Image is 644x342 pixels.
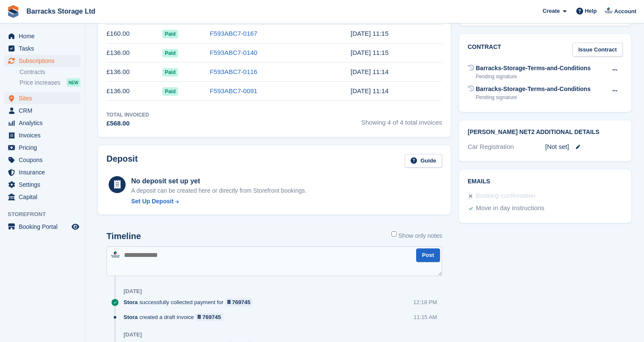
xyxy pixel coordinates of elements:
a: F593ABC7-0091 [210,87,257,94]
td: £136.00 [106,63,162,82]
a: Price increases NEW [20,78,80,87]
div: £568.00 [106,119,149,128]
div: [DATE] [124,331,142,338]
td: £160.00 [106,24,162,43]
span: Invoices [19,129,70,141]
span: Paid [162,49,178,57]
h2: Contract [468,43,501,57]
div: Move in day instructions [476,203,544,214]
time: 2025-07-30 10:15:28 UTC [351,49,388,56]
h2: Timeline [106,231,141,241]
p: A deposit can be created here or directly from Storefront bookings. [131,186,307,195]
a: menu [4,142,80,154]
div: Set Up Deposit [131,197,174,206]
a: menu [4,55,80,67]
td: £136.00 [106,82,162,101]
span: Stora [124,313,138,321]
div: Total Invoiced [106,111,149,119]
a: Contracts [20,68,80,76]
label: Show only notes [391,231,442,240]
h2: Emails [468,178,623,185]
a: menu [4,92,80,104]
a: menu [4,166,80,178]
div: [Not set] [545,142,623,152]
a: menu [4,129,80,141]
a: Set Up Deposit [131,197,307,206]
a: menu [4,154,80,166]
span: Create [543,7,560,15]
h2: Deposit [106,154,138,168]
span: Capital [19,191,70,203]
span: Paid [162,87,178,96]
span: Home [19,30,70,42]
span: Sites [19,92,70,104]
a: Preview store [70,222,80,232]
img: stora-icon-8386f47178a22dfd0bd8f6a31ec36ba5ce8667c1dd55bd0f319d3a0aa187defe.svg [7,5,20,18]
span: Subscriptions [19,55,70,67]
span: Analytics [19,117,70,129]
span: Insurance [19,166,70,178]
a: F593ABC7-0167 [210,30,257,37]
div: Pending signature [476,94,591,101]
a: menu [4,191,80,203]
div: created a draft invoice [124,313,227,321]
h2: [PERSON_NAME] Net2 Additional Details [468,129,623,136]
span: Pricing [19,142,70,154]
span: Coupons [19,154,70,166]
div: Pending signature [476,73,591,80]
span: Tasks [19,43,70,54]
div: 11:15 AM [414,313,437,321]
a: F593ABC7-0140 [210,49,257,56]
span: Paid [162,30,178,38]
span: Help [585,7,597,15]
div: successfully collected payment for [124,298,257,306]
span: Price increases [20,79,60,87]
a: Barracks Storage Ltd [23,4,99,18]
span: Settings [19,179,70,191]
div: Booking confirmation [476,191,535,201]
span: Account [614,7,636,16]
div: No deposit set up yet [131,176,307,186]
time: 2025-06-30 10:14:57 UTC [351,68,388,75]
button: Post [416,248,440,262]
a: F593ABC7-0116 [210,68,257,75]
span: Storefront [8,210,85,219]
span: Stora [124,298,138,306]
img: Jack Ward [604,7,613,15]
a: Issue Contract [572,43,623,57]
div: 12:18 PM [413,298,437,306]
div: 769745 [232,298,250,306]
a: Guide [405,154,442,168]
time: 2025-08-30 10:15:24 UTC [351,30,388,37]
span: Booking Portal [19,221,70,233]
a: 769745 [225,298,253,306]
div: [DATE] [124,288,142,295]
a: 769745 [195,313,223,321]
a: menu [4,117,80,129]
a: menu [4,30,80,42]
a: menu [4,43,80,54]
span: Showing 4 of 4 total invoices [361,111,442,128]
div: NEW [66,78,80,87]
div: Barracks-Storage-Terms-and-Conditions [476,85,591,94]
a: menu [4,179,80,191]
td: £136.00 [106,43,162,63]
a: menu [4,221,80,233]
div: 769745 [202,313,221,321]
span: Paid [162,68,178,77]
input: Show only notes [391,231,397,237]
div: Barracks-Storage-Terms-and-Conditions [476,64,591,73]
div: Car Registration [468,142,545,152]
span: CRM [19,105,70,117]
time: 2025-05-30 10:14:37 UTC [351,87,388,94]
a: menu [4,105,80,117]
img: Jack Ward [111,251,120,260]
